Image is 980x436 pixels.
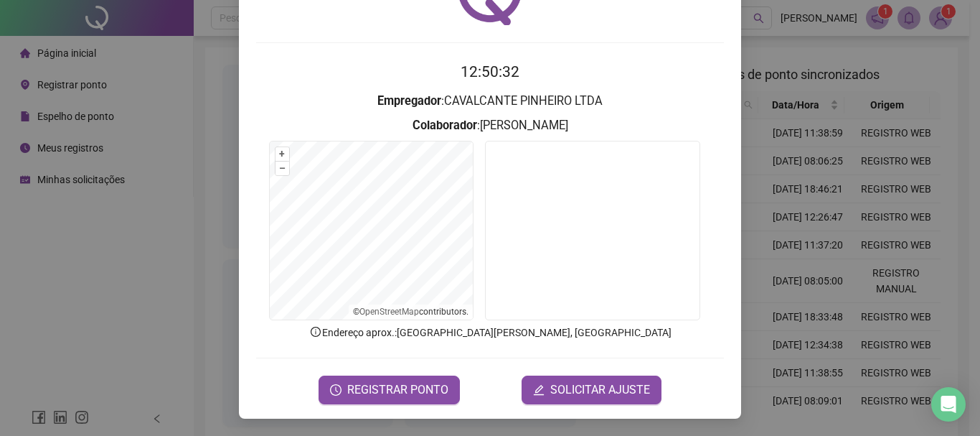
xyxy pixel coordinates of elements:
button: + [275,147,289,161]
button: editSOLICITAR AJUSTE [522,376,661,404]
span: edit [533,384,545,396]
p: Endereço aprox. : [GEOGRAPHIC_DATA][PERSON_NAME], [GEOGRAPHIC_DATA] [256,325,724,340]
a: OpenStreetMap [359,307,419,317]
span: SOLICITAR AJUSTE [550,381,650,399]
time: 12:50:32 [461,63,519,80]
h3: : CAVALCANTE PINHEIRO LTDA [256,92,724,111]
span: REGISTRAR PONTO [347,381,448,399]
strong: Colaborador [413,119,477,132]
button: – [275,162,289,175]
li: © contributors. [353,307,468,317]
h3: : [PERSON_NAME] [256,116,724,135]
strong: Empregador [377,94,441,108]
button: REGISTRAR PONTO [319,376,460,404]
div: Open Intercom Messenger [931,387,966,422]
span: info-circle [309,325,322,338]
span: clock-circle [330,384,341,396]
